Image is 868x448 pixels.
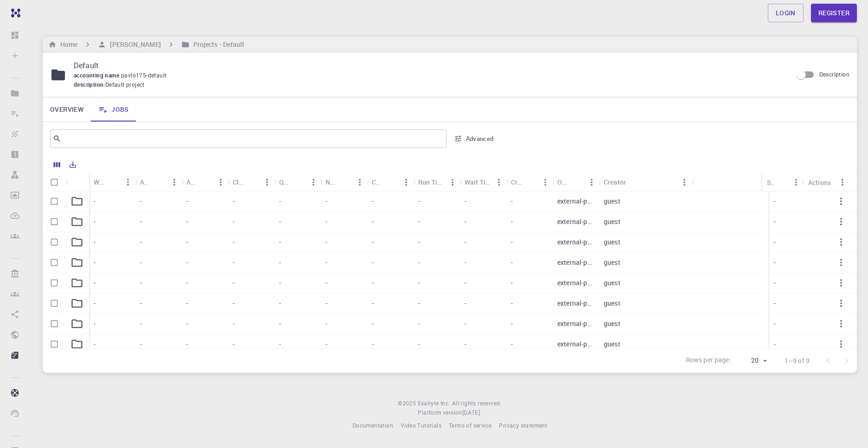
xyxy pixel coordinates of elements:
[418,197,420,206] p: -
[140,339,142,349] p: -
[557,299,594,308] p: external-public
[418,399,450,407] span: Exabyte Inc.
[57,39,77,50] h6: Home
[213,175,228,190] button: Menu
[372,173,384,191] div: Cores
[604,339,620,349] p: guest
[233,299,235,308] p: -
[774,319,776,328] p: -
[557,217,594,226] p: external-public
[372,258,374,267] p: -
[321,173,367,191] div: Nodes
[452,399,502,408] span: All rights reserved.
[94,173,106,191] div: Workflow Name
[774,339,776,349] p: -
[604,278,620,288] p: guest
[462,408,482,417] a: [DATE].
[569,175,584,190] button: Sort
[835,175,850,190] button: Menu
[74,60,785,71] p: Default
[465,299,466,308] p: -
[106,39,160,50] h6: [PERSON_NAME]
[735,354,770,367] div: 20
[819,70,849,78] span: Description
[767,173,774,192] div: Status
[94,278,96,288] p: -
[465,237,466,247] p: -
[121,71,170,79] span: pavlo175-default
[94,339,96,349] p: -
[279,299,281,308] p: -
[449,421,491,430] a: Terms of service
[94,217,96,226] p: -
[418,299,420,308] p: -
[677,175,692,190] button: Menu
[465,197,466,206] p: -
[66,173,89,192] div: Icon
[599,173,692,191] div: Creator
[604,299,620,308] p: guest
[557,339,594,349] p: external-public
[465,173,491,191] div: Wait Time
[445,175,460,190] button: Menu
[372,299,374,308] p: -
[325,339,327,349] p: -
[279,197,281,206] p: -
[511,299,513,308] p: -
[325,217,327,226] p: -
[557,197,594,206] p: external-public
[401,421,441,430] a: Video Tutorials
[325,319,327,328] p: -
[228,173,274,191] div: Cluster
[121,175,135,190] button: Menu
[186,173,198,191] div: Application Version
[338,175,352,190] button: Sort
[279,173,291,191] div: Queue
[186,197,188,206] p: -
[186,339,188,349] p: -
[135,173,182,191] div: Application
[325,237,327,247] p: -
[804,173,850,192] div: Actions
[604,173,626,191] div: Creator
[74,80,105,90] span: description :
[325,299,327,308] p: -
[557,258,594,267] p: external-public
[140,319,142,328] p: -
[198,175,213,190] button: Sort
[274,173,321,191] div: Queue
[506,173,553,191] div: Created
[626,175,641,190] button: Sort
[260,175,274,190] button: Menu
[465,217,466,226] p: -
[325,197,327,206] p: -
[43,97,91,122] a: Overview
[557,319,594,328] p: external-public
[511,173,523,191] div: Created
[465,258,466,267] p: -
[325,258,327,267] p: -
[233,319,235,328] p: -
[325,278,327,288] p: -
[233,278,235,288] p: -
[367,173,414,191] div: Cores
[186,237,188,247] p: -
[279,339,281,349] p: -
[372,237,374,247] p: -
[245,175,260,190] button: Sort
[418,173,445,191] div: Run Time
[182,173,228,191] div: Application Version
[186,319,188,328] p: -
[190,39,245,50] h6: Projects - Default
[774,278,776,288] p: -
[450,131,498,146] button: Advanced
[233,339,235,349] p: -
[557,278,594,288] p: external-public
[140,258,142,267] p: -
[279,319,281,328] p: -
[306,175,321,190] button: Menu
[352,422,393,429] span: Documentation
[511,319,513,328] p: -
[538,175,553,190] button: Menu
[94,299,96,308] p: -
